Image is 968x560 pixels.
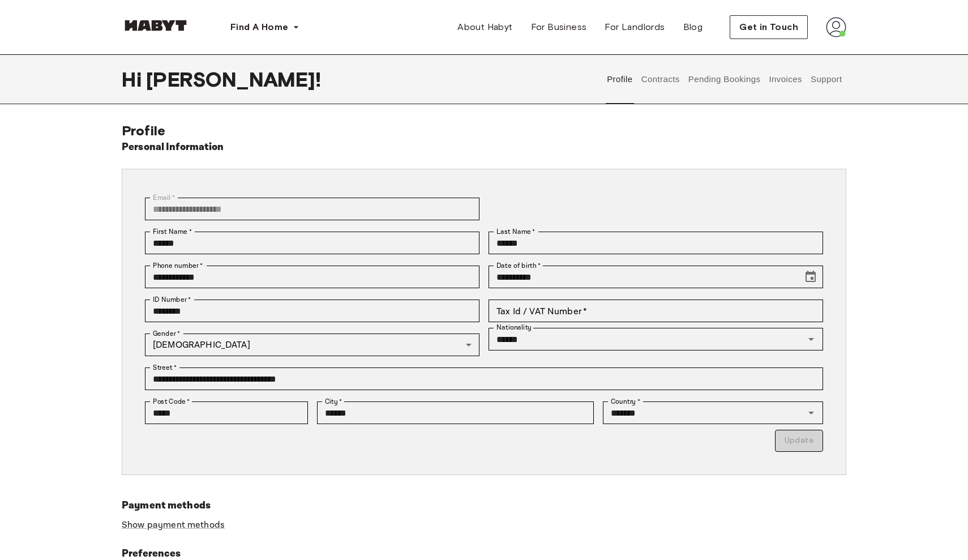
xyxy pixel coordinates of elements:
label: Post Code [153,396,190,407]
span: Get in Touch [739,20,798,34]
img: Habyt [122,20,190,31]
label: Date of birth [496,260,541,271]
span: For Landlords [605,20,665,34]
button: Invoices [768,54,803,104]
button: Pending Bookings [687,54,762,104]
button: Support [809,54,843,104]
span: About Habyt [457,20,512,34]
label: Street [153,362,177,373]
label: First Name [153,226,192,237]
span: [PERSON_NAME] ! [146,67,321,91]
a: About Habyt [448,16,521,39]
button: Open [803,405,819,421]
label: Email [153,193,175,203]
a: Blog [674,16,712,39]
label: Gender [153,328,180,339]
label: City [325,396,342,407]
label: Country [611,396,640,407]
button: Get in Touch [730,15,808,39]
button: Find A Home [221,16,309,39]
span: Profile [122,122,165,139]
label: ID Number [153,294,191,305]
a: For Business [522,16,596,39]
h6: Personal Information [122,139,224,155]
button: Choose date, selected date is Nov 23, 1998 [799,266,822,288]
label: Last Name [496,226,536,237]
span: For Business [531,20,587,34]
a: For Landlords [596,16,674,39]
label: Phone number [153,260,203,271]
span: Find A Home [230,20,288,34]
div: You can't change your email address at the moment. Please reach out to customer support in case y... [145,198,479,220]
span: Blog [683,20,703,34]
div: user profile tabs [603,54,846,104]
div: [DEMOGRAPHIC_DATA] [145,334,479,356]
a: Show payment methods [122,519,225,531]
h6: Payment methods [122,498,846,514]
label: Nationality [496,323,532,332]
button: Contracts [640,54,681,104]
button: Profile [606,54,635,104]
img: avatar [826,17,846,37]
span: Hi [122,67,146,91]
button: Open [803,331,819,347]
